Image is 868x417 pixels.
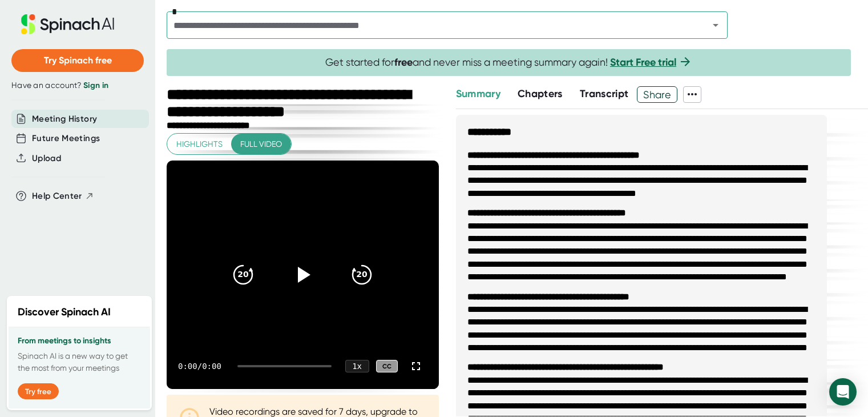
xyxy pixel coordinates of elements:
button: Open [708,17,724,33]
button: Share [637,86,677,103]
span: Full video [240,137,282,151]
div: 1 x [345,360,369,372]
button: Highlights [167,134,232,155]
button: Transcript [580,86,629,102]
div: 0:00 / 0:00 [178,362,224,371]
button: Summary [456,86,500,102]
div: Have an account? [11,81,144,91]
div: Open Intercom Messenger [829,378,857,406]
span: Summary [456,87,500,100]
h3: From meetings to insights [18,336,141,346]
span: Chapters [518,87,563,100]
button: Future Meetings [32,132,100,145]
span: Try Spinach free [44,55,112,66]
span: Highlights [176,137,223,151]
button: Full video [231,134,291,155]
span: Get started for and never miss a meeting summary again! [325,56,692,69]
button: Upload [32,152,61,165]
button: Help Center [32,190,94,203]
a: Sign in [83,81,108,90]
span: Help Center [32,190,82,203]
button: Meeting History [32,113,97,126]
b: free [394,56,413,69]
button: Chapters [518,86,563,102]
div: CC [376,360,398,373]
p: Spinach AI is a new way to get the most from your meetings [18,350,141,374]
h2: Discover Spinach AI [18,304,111,320]
a: Start Free trial [610,56,676,69]
button: Try Spinach free [11,49,144,72]
button: Try free [18,383,59,399]
span: Transcript [580,87,629,100]
span: Share [637,85,677,105]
